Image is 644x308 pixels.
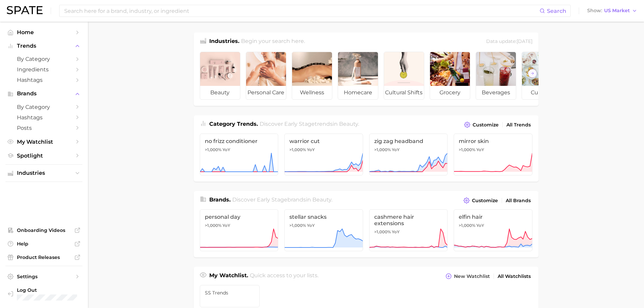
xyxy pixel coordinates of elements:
span: warrior cut [289,138,358,144]
span: wellness [292,86,332,99]
a: All Trends [505,120,532,129]
span: My Watchlist [17,139,71,145]
a: Ingredients [5,64,82,75]
span: >1,000% [205,223,221,228]
a: Log out. Currently logged in with e-mail susan.youssef@quintessencegb.com. [5,285,82,303]
a: cashmere hair extensions>1,000% YoY [369,209,448,251]
span: Category Trends . [209,121,258,127]
a: mirror skin>1,000% YoY [454,134,532,175]
a: stellar snacks>1,000% YoY [284,209,363,251]
span: Customize [473,122,499,128]
span: SS trends [205,290,255,295]
div: Data update: [DATE] [486,37,532,46]
span: Hashtags [17,77,71,83]
a: wellness [292,52,332,100]
span: YoY [222,147,230,152]
span: Trends [17,43,71,49]
span: >1,000% [289,147,306,152]
span: no frizz conditioner [205,138,273,144]
button: Trends [5,41,82,51]
span: All Brands [506,198,531,204]
a: SS trends [200,285,260,307]
button: Customize [462,120,500,129]
a: All Brands [504,196,532,205]
button: Industries [5,168,82,178]
span: Show [587,9,602,13]
span: cultural shifts [384,86,424,99]
span: YoY [307,223,315,228]
span: All Watchlists [498,274,531,279]
span: mirror skin [459,138,527,144]
span: by Category [17,56,71,62]
span: Discover Early Stage brands in . [232,196,332,203]
a: personal care [246,52,286,100]
span: cashmere hair extensions [374,214,443,227]
span: YoY [476,223,484,228]
a: grocery [430,52,470,100]
a: zig zag headband>1,000% YoY [369,134,448,175]
span: Hashtags [17,114,71,121]
span: Home [17,29,71,35]
a: All Watchlists [496,272,532,281]
a: Spotlight [5,150,82,161]
button: New Watchlist [444,271,491,281]
button: Brands [5,89,82,99]
span: Brands . [209,196,231,203]
input: Search here for a brand, industry, or ingredient [64,5,540,17]
a: Posts [5,123,82,133]
span: Product Releases [17,254,71,260]
a: Home [5,27,82,38]
a: Onboarding Videos [5,225,82,235]
span: >1,000% [459,147,475,152]
a: by Category [5,102,82,112]
a: My Watchlist [5,137,82,147]
span: Brands [17,91,71,97]
span: Help [17,241,71,247]
span: elfin hair [459,214,527,220]
span: Discover Early Stage trends in . [260,121,359,127]
h1: Industries. [209,37,239,46]
span: beauty [312,196,331,203]
a: by Category [5,54,82,64]
span: by Category [17,104,71,110]
span: >1,000% [205,147,221,152]
a: Help [5,239,82,249]
span: YoY [307,147,315,152]
a: Hashtags [5,112,82,123]
a: personal day>1,000% YoY [200,209,279,251]
a: no frizz conditioner>1,000% YoY [200,134,279,175]
span: >1,000% [289,223,306,228]
a: warrior cut>1,000% YoY [284,134,363,175]
span: homecare [338,86,378,99]
span: Search [547,8,566,14]
a: elfin hair>1,000% YoY [454,209,532,251]
h2: Quick access to your lists. [250,271,318,281]
span: US Market [604,9,630,13]
span: beauty [200,86,240,99]
span: All Trends [506,122,531,128]
span: Ingredients [17,66,71,73]
span: Spotlight [17,152,71,159]
a: homecare [338,52,378,100]
span: YoY [392,147,400,152]
span: >1,000% [374,229,391,234]
span: personal day [205,214,273,220]
button: Scroll Right [528,69,537,78]
span: beverages [476,86,516,99]
button: Customize [462,196,499,205]
span: culinary [522,86,562,99]
span: YoY [392,229,400,235]
span: stellar snacks [289,214,358,220]
span: Log Out [17,287,104,293]
a: Product Releases [5,252,82,262]
span: YoY [476,147,484,152]
span: Posts [17,125,71,131]
span: zig zag headband [374,138,443,144]
span: Settings [17,274,71,280]
span: personal care [246,86,286,99]
a: beverages [476,52,516,100]
a: Settings [5,271,82,282]
span: beauty [339,121,358,127]
button: ShowUS Market [586,6,639,15]
span: >1,000% [374,147,391,152]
